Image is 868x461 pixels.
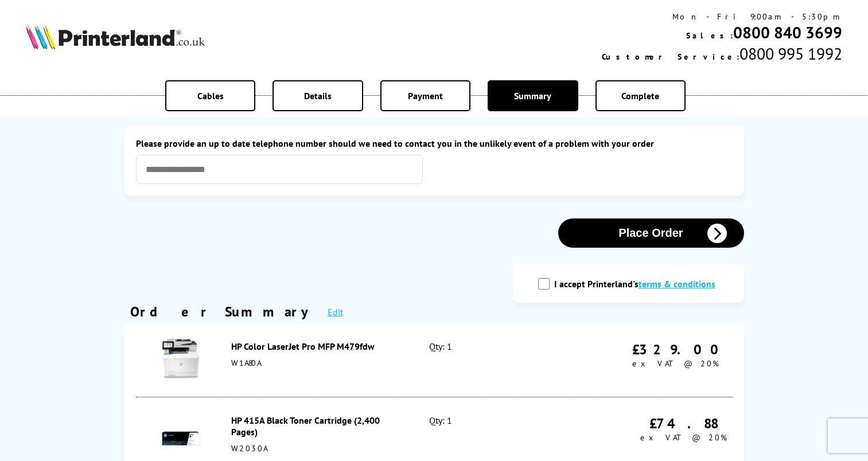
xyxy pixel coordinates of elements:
label: Please provide an up to date telephone number should we need to contact you in the unlikely event... [136,138,733,149]
span: Sales: [686,30,733,41]
span: Details [304,90,332,101]
img: HP 415A Black Toner Cartridge (2,400 Pages) [161,419,201,459]
span: Cables [197,90,224,101]
a: 0800 840 3699 [733,22,842,43]
span: Summary [514,90,551,101]
div: W2030A [231,443,404,454]
span: ex VAT @ 20% [632,358,719,369]
span: 0800 995 1992 [739,43,842,64]
span: Complete [621,90,659,101]
label: I accept Printerland's [554,278,721,290]
div: £74.88 [640,415,727,432]
div: Order Summary [130,303,316,321]
img: Printerland Logo [26,24,205,49]
div: Mon - Fri 9:00am - 5:30pm [602,11,842,22]
span: Payment [408,90,443,101]
div: HP 415A Black Toner Cartridge (2,400 Pages) [231,415,404,437]
span: ex VAT @ 20% [640,432,727,443]
div: W1A80A [231,358,404,368]
a: Edit [328,306,343,318]
div: HP Color LaserJet Pro MFP M479fdw [231,341,404,352]
button: Place Order [558,218,744,248]
span: Customer Service: [602,52,739,62]
div: £329.00 [632,341,727,358]
div: Qty: 1 [429,341,548,380]
a: modal_tc [639,278,715,290]
img: HP Color LaserJet Pro MFP M479fdw [161,339,201,379]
